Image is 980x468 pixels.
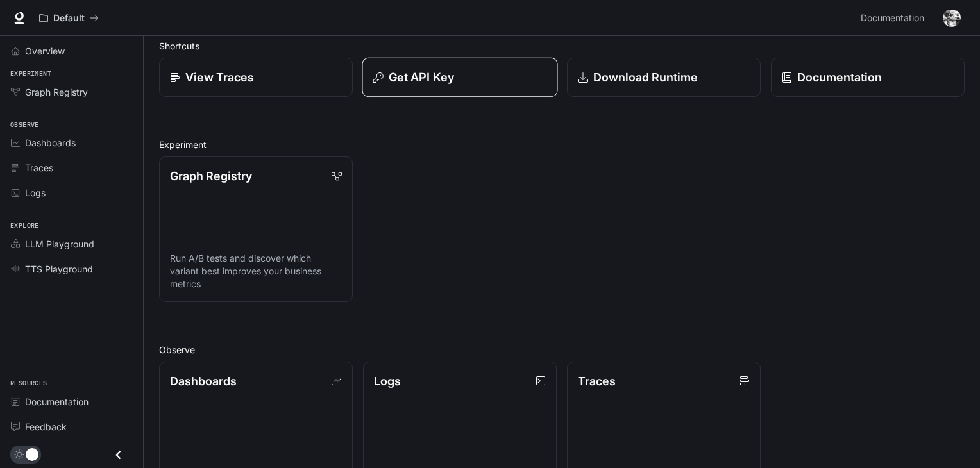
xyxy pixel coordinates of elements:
[185,69,254,86] p: View Traces
[25,395,89,408] span: Documentation
[797,69,882,86] p: Documentation
[25,262,93,276] span: TTS Playground
[25,237,94,251] span: LLM Playground
[170,167,252,185] p: Graph Registry
[5,156,138,179] a: Traces
[856,5,934,31] a: Documentation
[33,5,105,31] button: All workspaces
[362,58,557,97] button: Get API Key
[374,372,401,390] p: Logs
[26,447,38,461] span: Dark mode toggle
[567,58,761,97] a: Download Runtime
[170,372,237,390] p: Dashboards
[159,343,965,356] h2: Observe
[25,420,67,433] span: Feedback
[5,81,138,103] a: Graph Registry
[25,186,46,199] span: Logs
[25,161,53,174] span: Traces
[5,258,138,280] a: TTS Playground
[170,252,342,290] p: Run A/B tests and discover which variant best improves your business metrics
[104,442,133,468] button: Close drawer
[5,131,138,154] a: Dashboards
[861,10,924,26] span: Documentation
[593,69,698,86] p: Download Runtime
[25,44,65,58] span: Overview
[5,40,138,62] a: Overview
[771,58,965,97] a: Documentation
[159,156,353,302] a: Graph RegistryRun A/B tests and discover which variant best improves your business metrics
[389,69,454,86] p: Get API Key
[5,181,138,204] a: Logs
[159,138,965,151] h2: Experiment
[578,372,616,390] p: Traces
[939,5,965,31] button: User avatar
[5,233,138,255] a: LLM Playground
[5,415,138,438] a: Feedback
[159,58,353,97] a: View Traces
[5,390,138,413] a: Documentation
[25,85,88,99] span: Graph Registry
[159,39,965,53] h2: Shortcuts
[53,13,85,24] p: Default
[943,9,961,27] img: User avatar
[25,136,76,149] span: Dashboards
